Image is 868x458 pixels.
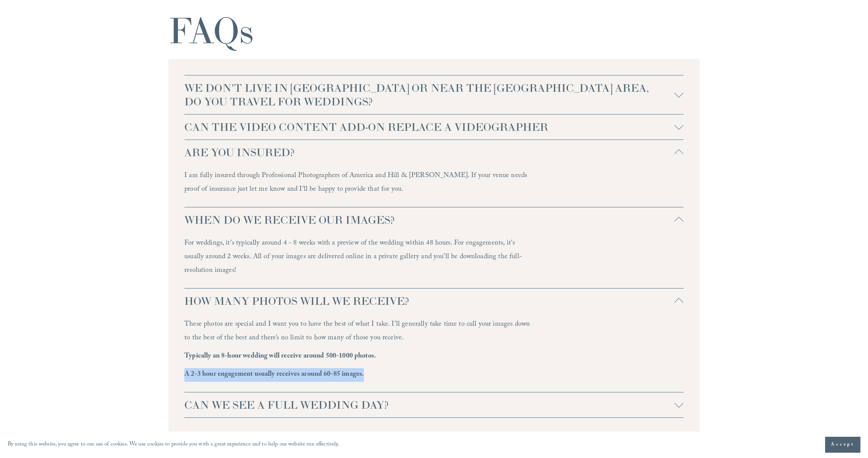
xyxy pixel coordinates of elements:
button: CAN THE VIDEO CONTENT ADD-ON REPLACE A VIDEOGRAPHER [184,114,684,140]
div: HOW MANY PHOTOS WILL WE RECEIVE? [184,314,684,392]
p: For weddings, it's typically around 4 - 8 weeks with a preview of the wedding within 48 hours. Fo... [184,237,534,278]
p: These photos are special and I want you to have the best of what I take. I’ll generally take time... [184,318,534,345]
button: ARE YOU INSURED? [184,140,684,165]
p: I am fully insured through Professional Photographers of America and Hill & [PERSON_NAME]. If you... [184,169,534,197]
strong: A 2-3 hour engagement usually receives around 60-85 images. [184,369,364,381]
div: ARE YOU INSURED? [184,165,684,207]
span: WE DON'T LIVE IN [GEOGRAPHIC_DATA] OR NEAR THE [GEOGRAPHIC_DATA] AREA, DO YOU TRAVEL FOR WEDDINGS? [184,81,675,108]
span: HOW MANY PHOTOS WILL WE RECEIVE? [184,294,675,308]
button: HOW MANY PHOTOS WILL WE RECEIVE? [184,289,684,314]
div: WHEN DO WE RECEIVE OUR IMAGES? [184,232,684,288]
button: WHEN DO WE RECEIVE OUR IMAGES? [184,207,684,232]
span: CAN WE SEE A FULL WEDDING DAY? [184,398,675,412]
button: WE DON'T LIVE IN [GEOGRAPHIC_DATA] OR NEAR THE [GEOGRAPHIC_DATA] AREA, DO YOU TRAVEL FOR WEDDINGS? [184,75,684,114]
span: ARE YOU INSURED? [184,146,675,159]
strong: Typically an 8-hour wedding will receive around 500-1000 photos. [184,351,376,362]
p: By using this website, you agree to our use of cookies. We use cookies to provide you with a grea... [8,439,340,450]
button: Accept [825,437,860,453]
button: CAN WE SEE A FULL WEDDING DAY? [184,392,684,417]
span: WHEN DO WE RECEIVE OUR IMAGES? [184,213,675,227]
h1: FAQs [168,13,253,49]
span: CAN THE VIDEO CONTENT ADD-ON REPLACE A VIDEOGRAPHER [184,120,675,134]
span: Accept [831,441,855,449]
